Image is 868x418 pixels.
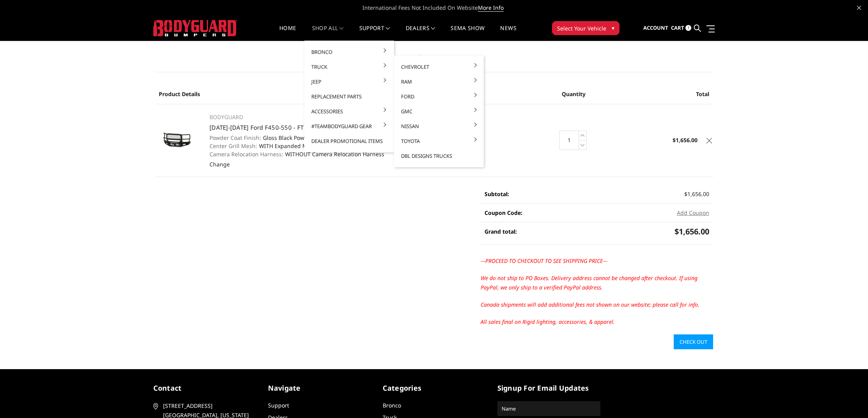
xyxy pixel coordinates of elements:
h5: Categories [383,383,486,393]
a: Replacement Parts [307,89,391,104]
th: Total [620,84,714,104]
a: Accessories [307,104,391,119]
a: Bronco [383,402,401,409]
h5: Navigate [268,383,371,393]
a: [DATE]-[DATE] Ford F450-550 - FT Series - Extreme Front Bumper [209,123,391,131]
th: Product Details [155,84,434,104]
a: #TeamBodyguard Gear [307,119,391,134]
a: Dealers [406,25,435,41]
img: 2023-2025 Ford F450-550 - FT Series - Extreme Front Bumper [155,131,194,150]
p: We do not ship to PO Boxes. Delivery address cannot be changed after checkout. If using PayPal, w... [481,273,713,292]
span: $1,656.00 [684,190,709,198]
a: shop all [312,25,344,41]
p: Canada shipments will add additional fees not shown on our website; please call for info. [481,300,713,309]
a: Check out [674,334,713,349]
dt: Camera Relocation Harness: [209,150,283,158]
a: Toyota [397,134,481,148]
a: Support [359,25,390,41]
strong: $1,656.00 [673,136,698,144]
a: Truck [307,59,391,74]
span: Cart [671,24,684,31]
a: Ford [397,89,481,104]
a: Chevrolet [397,59,481,74]
strong: Grand total: [485,228,517,235]
a: More Info [478,4,504,12]
span: ▾ [612,24,614,32]
img: BODYGUARD BUMPERS [153,20,237,36]
h5: contact [153,383,256,393]
button: Select Your Vehicle [552,21,619,35]
a: GMC [397,104,481,119]
a: News [500,25,516,41]
a: Dealer Promotional Items [307,134,391,148]
dd: WITHOUT Camera Relocation Harness [209,150,426,158]
p: ---PROCEED TO CHECKOUT TO SEE SHIPPING PRICE--- [481,256,713,266]
strong: Subtotal: [485,190,509,198]
a: Bronco [307,45,391,59]
span: Account [643,24,668,31]
a: Change [209,161,230,168]
a: Jeep [307,74,391,89]
span: $1,656.00 [675,226,709,237]
span: 1 [685,25,691,31]
p: All sales final on Rigid lighting, accessories, & apparel. [481,317,713,327]
dt: Powder Coat Finish: [209,134,261,142]
dt: Center Grill Mesh: [209,142,257,150]
a: Support [268,402,289,409]
th: Quantity [527,84,620,104]
p: BODYGUARD [209,113,426,122]
a: Cart 1 [671,18,691,39]
span: Select Your Vehicle [557,24,606,32]
a: Nissan [397,119,481,134]
a: Account [643,18,668,39]
h5: signup for email updates [497,383,600,393]
strong: Coupon Code: [485,209,522,216]
button: Add Coupon [677,209,709,217]
a: SEMA Show [451,25,485,41]
iframe: Chat Widget [829,380,868,418]
input: Name [499,402,599,415]
a: Home [279,25,296,41]
h1: Your Cart (1 item) [155,53,713,72]
a: DBL Designs Trucks [397,148,481,163]
a: Ram [397,74,481,89]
